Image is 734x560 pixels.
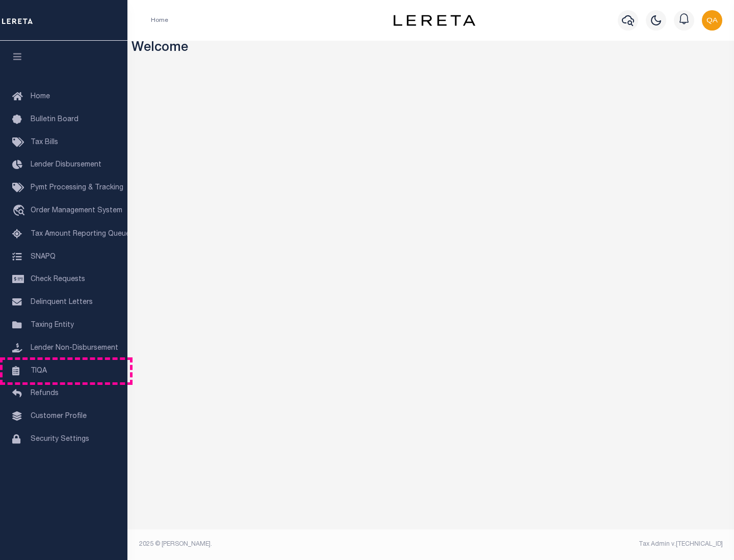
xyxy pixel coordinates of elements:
[31,161,101,169] span: Lender Disbursement
[31,207,122,214] span: Order Management System
[31,322,74,329] span: Taxing Entity
[31,116,78,123] span: Bulletin Board
[151,16,168,25] li: Home
[31,345,118,352] span: Lender Non-Disbursement
[12,205,29,218] i: travel_explore
[31,231,130,238] span: Tax Amount Reporting Queue
[31,299,93,306] span: Delinquent Letters
[31,390,59,397] span: Refunds
[31,367,47,374] span: TIQA
[132,540,431,549] div: 2025 © [PERSON_NAME].
[394,15,475,26] img: logo-dark.svg
[31,93,50,100] span: Home
[702,10,722,31] img: svg+xml;base64,PHN2ZyB4bWxucz0iaHR0cDovL3d3dy53My5vcmcvMjAwMC9zdmciIHBvaW50ZXItZXZlbnRzPSJub25lIi...
[31,139,58,146] span: Tax Bills
[31,413,87,420] span: Customer Profile
[438,540,723,549] div: Tax Admin v.[TECHNICAL_ID]
[31,253,56,260] span: SNAPQ
[31,184,123,191] span: Pymt Processing & Tracking
[132,41,730,57] h3: Welcome
[31,276,85,283] span: Check Requests
[31,436,89,443] span: Security Settings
